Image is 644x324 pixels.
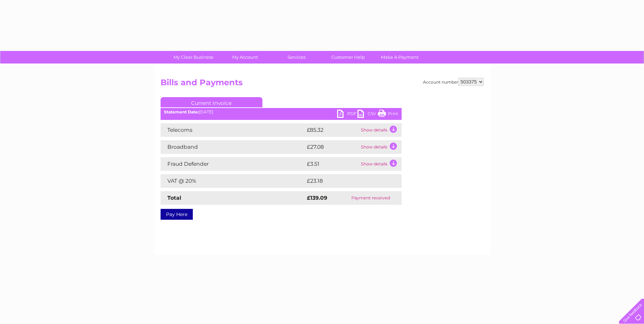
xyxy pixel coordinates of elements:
[161,157,305,171] td: Fraud Defender
[378,110,398,120] a: Print
[320,51,376,64] a: Customer Help
[423,78,484,86] div: Account number
[161,78,484,91] h2: Bills and Payments
[161,97,262,107] a: Current Invoice
[161,123,305,137] td: Telecoms
[305,140,359,154] td: £27.08
[340,191,402,205] td: Payment received
[359,140,402,154] td: Show details
[357,110,378,120] a: CSV
[217,51,273,64] a: My Account
[164,109,199,114] b: Statement Date:
[372,51,428,64] a: Make A Payment
[161,209,193,220] a: Pay Here
[165,51,221,64] a: My Clear Business
[161,174,305,188] td: VAT @ 20%
[305,123,359,137] td: £85.32
[161,140,305,154] td: Broadband
[337,110,357,120] a: PDF
[305,157,359,171] td: £3.51
[161,110,402,114] div: [DATE]
[269,51,325,64] a: Services
[307,195,327,201] strong: £139.09
[359,157,402,171] td: Show details
[359,123,402,137] td: Show details
[167,195,181,201] strong: Total
[305,174,387,188] td: £23.18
